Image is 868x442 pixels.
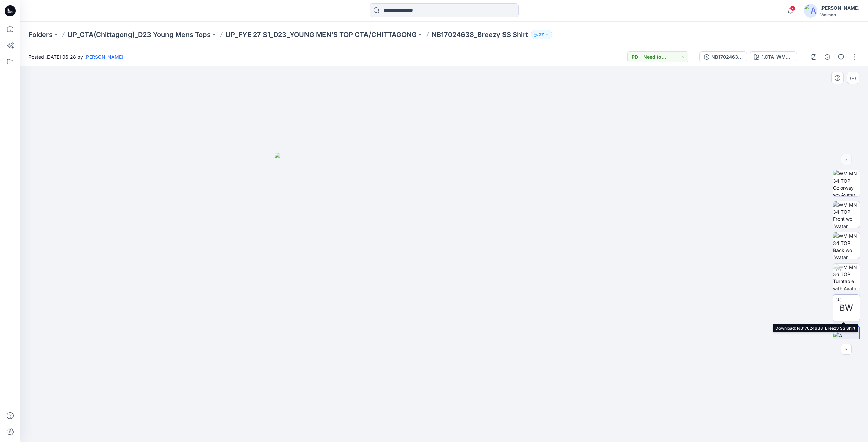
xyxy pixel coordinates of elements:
[820,4,860,12] div: [PERSON_NAME]
[531,30,552,39] button: 27
[28,53,123,60] span: Posted [DATE] 06:28 by
[699,51,747,62] button: NB17024638_Breezy SS Shirt
[762,53,793,61] div: 1.CTA-WMYM-S26-Y105(C4)
[840,302,853,314] span: BW
[790,6,795,11] span: 7
[833,170,860,196] img: WM MN 34 TOP Colorway wo Avatar
[711,53,743,61] div: NB17024638_Breezy SS Shirt
[822,51,833,62] button: Details
[84,54,123,60] a: [PERSON_NAME]
[432,30,528,39] p: NB17024638_Breezy SS Shirt
[225,30,417,39] a: UP_FYE 27 S1_D23_YOUNG MEN’S TOP CTA/CHITTAGONG
[67,30,211,39] a: UP_CTA(Chittagong)_D23 Young Mens Tops
[820,12,860,17] div: Walmart
[833,332,859,346] img: All colorways
[28,30,53,39] a: Folders
[750,51,797,62] button: 1.CTA-WMYM-S26-Y105(C4)
[833,264,860,290] img: WM MN 34 TOP Turntable with Avatar
[539,31,544,38] p: 27
[833,201,860,228] img: WM MN 34 TOP Front wo Avatar
[833,232,860,259] img: WM MN 34 TOP Back wo Avatar
[804,4,817,18] img: avatar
